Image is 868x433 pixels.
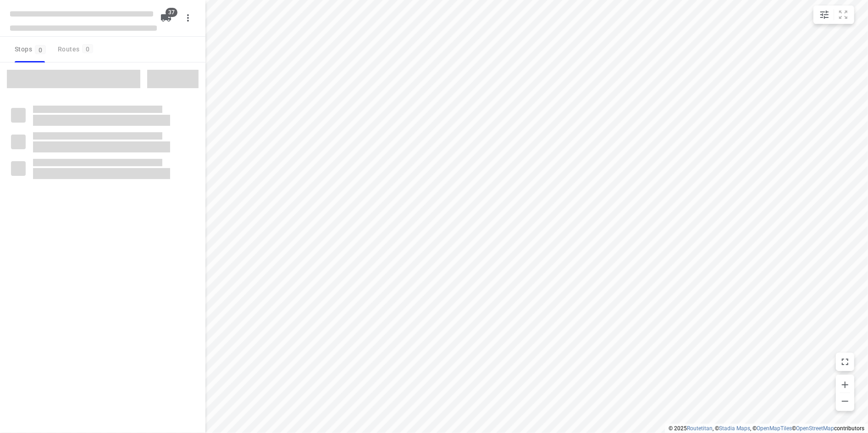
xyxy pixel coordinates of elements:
[796,425,834,432] a: OpenStreetMap
[687,425,713,432] a: Routetitan
[757,425,792,432] a: OpenMapTiles
[813,6,854,24] div: small contained button group
[815,6,834,24] button: Map settings
[719,425,750,432] a: Stadia Maps
[669,425,864,432] li: © 2025 , © , © © contributors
